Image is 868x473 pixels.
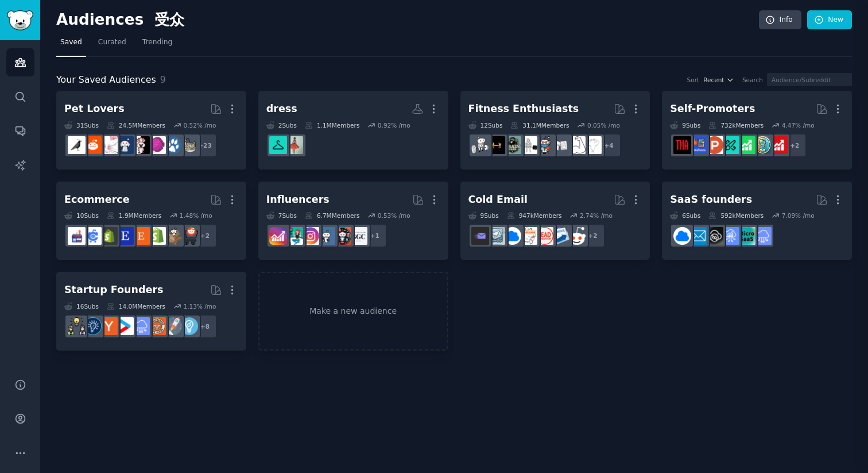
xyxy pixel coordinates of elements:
[258,182,448,260] a: Influencers7Subs6.7MMembers0.53% /mo+1BeautyGuruChattersocialmediaInstagramInstagramMarketinginfl...
[269,136,287,154] img: findfashion
[180,136,198,154] img: cats
[56,33,86,57] a: Saved
[507,211,562,220] div: 947k Members
[689,227,707,245] img: SaaS_Email_Marketing
[154,11,184,28] font: 受众
[142,37,172,48] span: Trending
[722,227,739,245] img: SaaSSales
[132,136,150,154] img: parrots
[568,136,586,154] img: strength_training
[536,136,553,154] img: Health
[687,76,700,84] div: Sort
[193,133,217,157] div: + 23
[703,76,734,84] button: Recent
[759,10,801,30] a: Info
[487,227,505,245] img: coldemail
[706,136,723,154] img: ProductHunters
[164,136,182,154] img: dogs
[597,133,621,157] div: + 4
[64,121,99,129] div: 31 Sub s
[378,211,410,220] div: 0.53 % /mo
[782,211,815,220] div: 7.09 % /mo
[84,136,102,154] img: BeardedDragons
[471,227,489,245] img: EmailOutreach
[266,211,297,220] div: 7 Sub s
[670,102,755,116] div: Self-Promoters
[673,136,691,154] img: TestMyApp
[708,211,764,220] div: 592k Members
[468,102,579,116] div: Fitness Enthusiasts
[68,227,86,245] img: ecommerce_growth
[132,227,150,245] img: Etsy
[670,211,700,220] div: 6 Sub s
[164,227,182,245] img: dropship
[662,91,852,170] a: Self-Promoters9Subs732kMembers4.47% /mo+2youtubepromotionAppIdeasselfpromotionalphaandbetausersPr...
[670,193,752,207] div: SaaS founders
[807,10,852,30] a: New
[84,317,102,335] img: Entrepreneurship
[98,37,126,48] span: Curated
[782,133,807,157] div: + 2
[468,193,528,207] div: Cold Email
[84,227,102,245] img: ecommercemarketing
[56,272,246,351] a: Startup Founders16Subs14.0MMembers1.13% /mo+8EntrepreneurstartupsEntrepreneurRideAlongSaaSstartup...
[68,317,86,335] img: growmybusiness
[193,224,217,248] div: + 2
[148,317,166,335] img: EntrepreneurRideAlong
[503,136,521,154] img: GymMotivation
[581,224,605,248] div: + 2
[100,317,118,335] img: ycombinator
[363,224,387,248] div: + 1
[738,136,755,154] img: selfpromotion
[64,102,125,116] div: Pet Lovers
[183,302,216,310] div: 1.13 % /mo
[468,211,499,220] div: 9 Sub s
[285,136,303,154] img: DressForYourBody
[56,11,759,29] h2: Audiences
[64,211,99,220] div: 10 Sub s
[266,121,297,129] div: 2 Sub s
[269,227,287,245] img: InstagramGrowthTips
[742,76,763,84] div: Search
[148,227,166,245] img: shopify
[670,121,700,129] div: 9 Sub s
[584,136,602,154] img: Fitness
[56,91,246,170] a: Pet Lovers31Subs24.5MMembers0.52% /mo+23catsdogsAquariumsparrotsdogswithjobsRATSBeardedDragonsbir...
[107,211,161,220] div: 1.9M Members
[64,193,130,207] div: Ecommerce
[64,302,99,310] div: 16 Sub s
[510,121,569,129] div: 31.1M Members
[305,121,359,129] div: 1.1M Members
[56,73,156,87] span: Your Saved Audiences
[317,227,335,245] img: Instagram
[703,76,724,84] span: Recent
[7,10,33,30] img: GummySearch logo
[100,136,118,154] img: RATS
[503,227,521,245] img: B2BSaaS
[107,302,165,310] div: 14.0M Members
[580,211,613,220] div: 2.74 % /mo
[107,121,165,129] div: 24.5M Members
[266,193,330,207] div: Influencers
[266,102,297,116] div: dress
[738,227,755,245] img: microsaas
[754,136,772,154] img: AppIdeas
[138,33,176,57] a: Trending
[722,136,739,154] img: alphaandbetausers
[94,33,130,57] a: Curated
[520,136,537,154] img: GYM
[116,317,134,335] img: startup
[132,317,150,335] img: SaaS
[334,227,351,245] img: socialmedia
[305,211,359,220] div: 6.7M Members
[706,227,723,245] img: NoCodeSaaS
[180,211,212,220] div: 1.48 % /mo
[180,317,198,335] img: Entrepreneur
[116,136,134,154] img: dogswithjobs
[662,182,852,260] a: SaaS founders6Subs592kMembers7.09% /moSaaSmicrosaasSaaSSalesNoCodeSaaSSaaS_Email_MarketingB2BSaaS
[378,121,410,129] div: 0.92 % /mo
[258,272,448,351] a: Make a new audience
[520,227,537,245] img: b2b_sales
[552,136,569,154] img: loseit
[68,136,86,154] img: birding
